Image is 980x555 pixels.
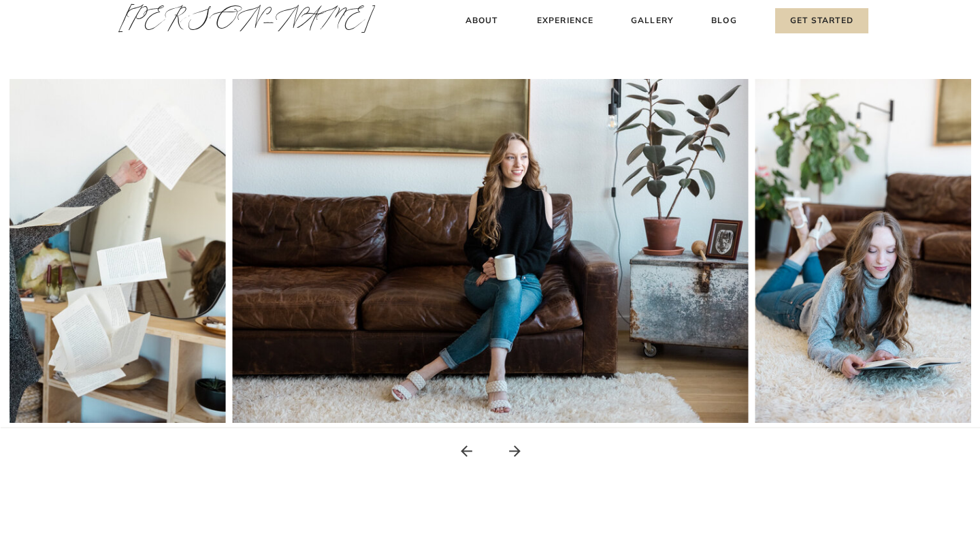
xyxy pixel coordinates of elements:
[630,14,675,28] a: Gallery
[535,14,595,28] a: Experience
[775,8,868,33] a: Get Started
[461,14,502,28] a: About
[708,14,740,28] a: Blog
